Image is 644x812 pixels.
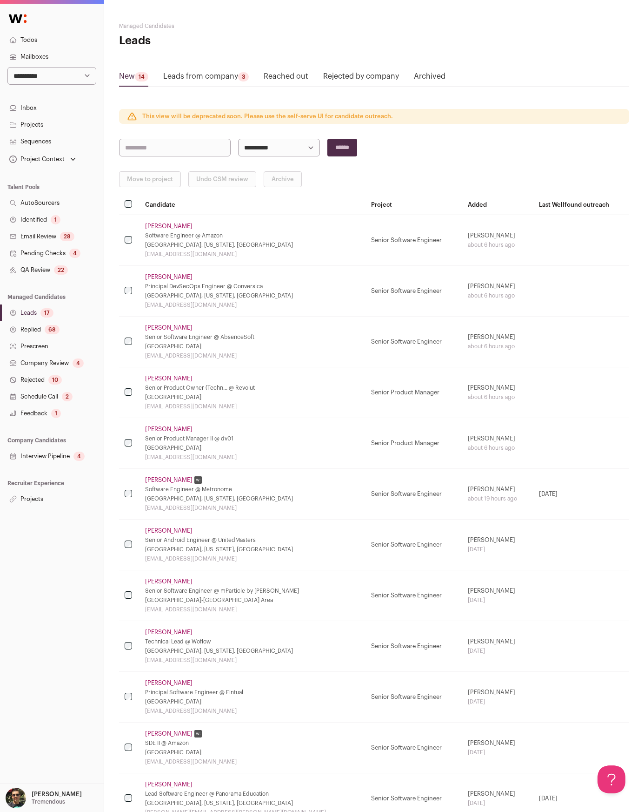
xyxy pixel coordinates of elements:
[145,495,360,502] div: [GEOGRAPHIC_DATA], [US_STATE], [GEOGRAPHIC_DATA]
[145,647,360,655] div: [GEOGRAPHIC_DATA], [US_STATE], [GEOGRAPHIC_DATA]
[145,596,360,604] div: [GEOGRAPHIC_DATA]-[GEOGRAPHIC_DATA] Area
[462,723,533,773] td: [PERSON_NAME]
[145,707,360,715] div: [EMAIL_ADDRESS][DOMAIN_NAME]
[468,343,528,350] div: about 6 hours ago
[468,546,528,553] div: [DATE]
[462,266,533,317] td: [PERSON_NAME]
[365,621,462,672] td: Senior Software Engineer
[145,606,360,613] div: [EMAIL_ADDRESS][DOMAIN_NAME]
[145,250,360,258] div: [EMAIL_ADDRESS][DOMAIN_NAME]
[145,781,193,788] a: [PERSON_NAME]
[365,195,462,215] th: Project
[145,352,360,359] div: [EMAIL_ADDRESS][DOMAIN_NAME]
[462,672,533,723] td: [PERSON_NAME]
[462,195,533,215] th: Added
[145,403,360,410] div: [EMAIL_ADDRESS][DOMAIN_NAME]
[238,72,249,81] div: 3
[462,520,533,570] td: [PERSON_NAME]
[462,418,533,469] td: [PERSON_NAME]
[7,153,78,166] button: Open dropdown
[145,476,193,484] a: [PERSON_NAME]
[365,672,462,723] td: Senior Software Engineer
[468,444,528,452] div: about 6 hours ago
[145,223,193,230] a: [PERSON_NAME]
[468,698,528,705] div: [DATE]
[119,71,148,86] a: New
[69,249,80,258] div: 4
[145,739,360,747] div: SDE II @ Amazon
[145,426,193,433] a: [PERSON_NAME]
[145,232,360,239] div: Software Engineer @ Amazon
[7,156,65,163] div: Project Context
[145,435,360,442] div: Senior Product Manager II @ dv01
[533,469,629,520] td: [DATE]
[462,570,533,621] td: [PERSON_NAME]
[73,452,85,461] div: 4
[145,504,360,512] div: [EMAIL_ADDRESS][DOMAIN_NAME]
[142,113,393,120] p: This view will be deprecated soon. Please use the self-serve UI for candidate outreach.
[135,72,148,81] div: 14
[145,273,193,281] a: [PERSON_NAME]
[468,495,528,502] div: about 19 hours ago
[462,367,533,418] td: [PERSON_NAME]
[468,799,528,807] div: [DATE]
[365,469,462,520] td: Senior Software Engineer
[60,232,74,241] div: 28
[119,22,289,30] h2: Managed Candidates
[145,758,360,765] div: [EMAIL_ADDRESS][DOMAIN_NAME]
[365,266,462,317] td: Senior Software Engineer
[468,596,528,604] div: [DATE]
[145,343,360,350] div: [GEOGRAPHIC_DATA]
[365,367,462,418] td: Senior Product Manager
[145,453,360,461] div: [EMAIL_ADDRESS][DOMAIN_NAME]
[365,215,462,266] td: Senior Software Engineer
[365,570,462,621] td: Senior Software Engineer
[462,469,533,520] td: [PERSON_NAME]
[145,689,360,696] div: Principal Software Engineer @ Fintual
[264,71,308,86] a: Reached out
[145,375,193,382] a: [PERSON_NAME]
[145,527,193,535] a: [PERSON_NAME]
[323,71,399,86] a: Rejected by company
[145,241,360,249] div: [GEOGRAPHIC_DATA], [US_STATE], [GEOGRAPHIC_DATA]
[145,749,360,756] div: [GEOGRAPHIC_DATA]
[414,71,445,86] a: Archived
[119,34,289,48] h1: Leads
[145,730,193,738] a: [PERSON_NAME]
[365,317,462,367] td: Senior Software Engineer
[365,723,462,773] td: Senior Software Engineer
[145,587,360,595] div: Senior Software Engineer @ mParticle by [PERSON_NAME]
[51,215,60,224] div: 1
[145,444,360,452] div: [GEOGRAPHIC_DATA]
[462,215,533,266] td: [PERSON_NAME]
[145,638,360,645] div: Technical Lead @ Woflow
[163,71,249,86] a: Leads from company
[462,621,533,672] td: [PERSON_NAME]
[145,679,193,687] a: [PERSON_NAME]
[145,324,193,332] a: [PERSON_NAME]
[145,292,360,299] div: [GEOGRAPHIC_DATA], [US_STATE], [GEOGRAPHIC_DATA]
[145,555,360,562] div: [EMAIL_ADDRESS][DOMAIN_NAME]
[145,283,360,290] div: Principal DevSecOps Engineer @ Conversica
[145,333,360,341] div: Senior Software Engineer @ AbsenceSoft
[32,791,82,798] p: [PERSON_NAME]
[145,546,360,553] div: [GEOGRAPHIC_DATA], [US_STATE], [GEOGRAPHIC_DATA]
[468,241,528,249] div: about 6 hours ago
[145,301,360,309] div: [EMAIL_ADDRESS][DOMAIN_NAME]
[145,790,360,798] div: Lead Software Engineer @ Panorama Education
[145,536,360,544] div: Senior Android Engineer @ UnitedMasters
[145,698,360,705] div: [GEOGRAPHIC_DATA]
[145,578,193,585] a: [PERSON_NAME]
[598,765,625,793] iframe: Help Scout Beacon - Open
[145,486,360,493] div: Software Engineer @ Metronome
[6,788,26,808] img: 8429747-medium_jpg
[32,798,65,805] p: Tremendous
[145,656,360,664] div: [EMAIL_ADDRESS][DOMAIN_NAME]
[4,788,84,808] button: Open dropdown
[139,195,365,215] th: Candidate
[4,9,32,28] img: Wellfound
[62,392,73,401] div: 2
[468,749,528,756] div: [DATE]
[45,325,60,334] div: 68
[145,629,193,636] a: [PERSON_NAME]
